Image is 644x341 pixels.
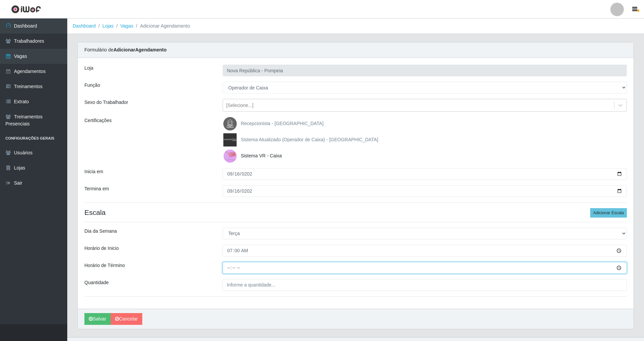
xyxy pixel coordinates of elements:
[78,42,634,58] div: Formulário de
[84,208,627,217] h4: Escala
[84,168,103,175] label: Inicia em
[11,5,41,13] img: CoreUI Logo
[84,99,128,106] label: Sexo do Trabalhador
[73,23,96,29] a: Dashboard
[223,262,627,274] input: 00:00
[67,18,644,34] nav: breadcrumb
[223,185,627,197] input: 00/00/0000
[120,23,134,29] a: Vagas
[102,23,113,29] a: Lojas
[84,262,125,269] label: Horário de Término
[223,149,239,163] img: Sistema VR - Caixa
[84,117,112,124] label: Certificações
[223,117,239,130] img: Recepcionista - Nova República
[84,82,100,89] label: Função
[84,65,93,72] label: Loja
[223,245,627,257] input: 00:00
[241,137,378,142] span: Sistema Atualizado (Operador de Caixa) - [GEOGRAPHIC_DATA]
[226,102,254,109] div: [Selecione...]
[84,313,111,325] button: Salvar
[241,153,282,158] span: Sistema VR - Caixa
[84,228,117,235] label: Dia da Semana
[223,133,239,147] img: Sistema Atualizado (Operador de Caixa) - Nova Republica
[84,185,109,192] label: Termina em
[590,208,627,218] button: Adicionar Escala
[223,168,627,180] input: 00/00/0000
[133,23,190,30] li: Adicionar Agendamento
[113,47,166,52] strong: Adicionar Agendamento
[111,313,142,325] a: Cancelar
[241,121,324,126] span: Recepcionista - [GEOGRAPHIC_DATA]
[84,279,109,286] label: Quantidade
[223,279,627,291] input: Informe a quantidade...
[84,245,119,252] label: Horário de Inicio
